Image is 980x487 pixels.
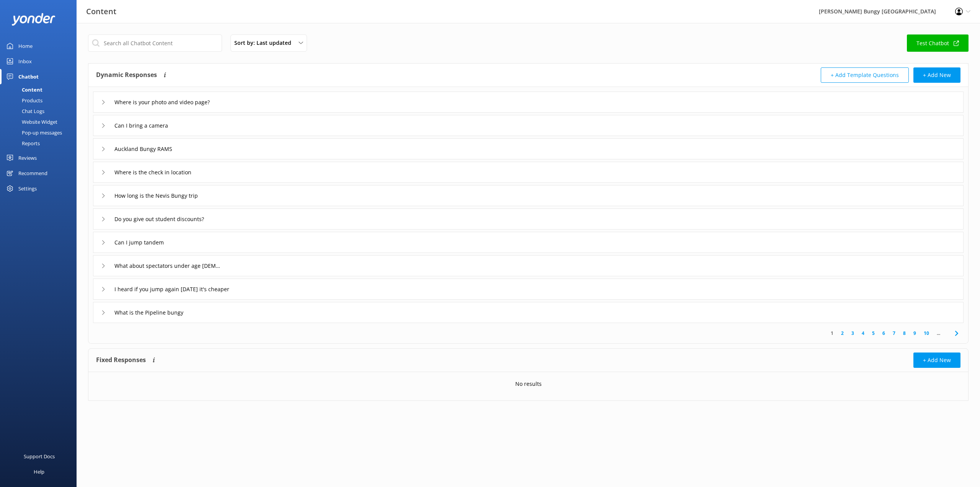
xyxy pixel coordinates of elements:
[913,353,960,368] button: + Add New
[5,84,42,95] div: Content
[889,330,899,337] a: 7
[5,138,40,149] div: Reports
[899,330,910,337] a: 8
[18,150,37,166] div: Reviews
[913,67,960,83] button: + Add New
[821,67,909,83] button: + Add Template Questions
[5,106,44,116] div: Chat Logs
[18,166,47,181] div: Recommend
[86,5,116,18] h3: Content
[96,67,157,83] h4: Dynamic Responses
[920,330,933,337] a: 10
[827,330,837,337] a: 1
[5,127,62,138] div: Pop-up messages
[879,330,889,337] a: 6
[933,330,944,337] span: ...
[18,69,39,84] div: Chatbot
[848,330,858,337] a: 3
[96,353,146,368] h4: Fixed Responses
[24,449,55,464] div: Support Docs
[18,181,37,196] div: Settings
[837,330,848,337] a: 2
[5,95,42,106] div: Products
[11,13,56,26] img: yonder-white-logo.png
[5,84,77,95] a: Content
[868,330,879,337] a: 5
[18,54,32,69] div: Inbox
[18,38,33,54] div: Home
[34,464,44,479] div: Help
[910,330,920,337] a: 9
[5,95,77,106] a: Products
[5,138,77,149] a: Reports
[5,116,77,127] a: Website Widget
[5,106,77,116] a: Chat Logs
[515,380,542,388] p: No results
[234,39,296,47] span: Sort by: Last updated
[858,330,868,337] a: 4
[5,116,57,127] div: Website Widget
[5,127,77,138] a: Pop-up messages
[88,34,222,52] input: Search all Chatbot Content
[907,34,969,52] a: Test Chatbot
